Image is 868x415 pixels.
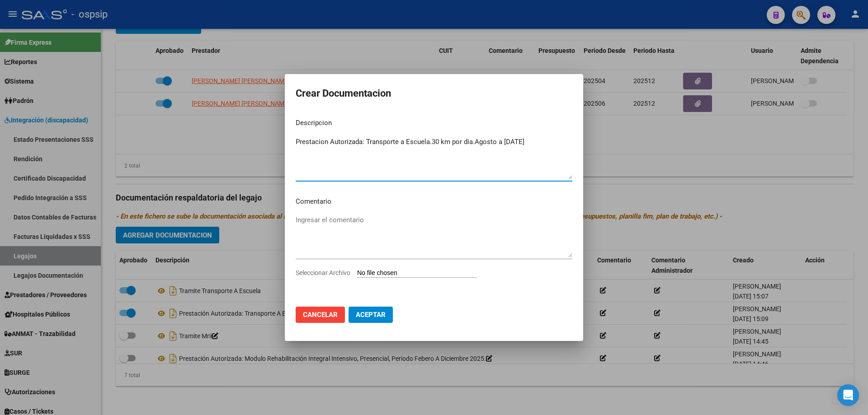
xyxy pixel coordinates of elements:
[303,311,338,319] span: Cancelar
[837,384,859,406] div: Open Intercom Messenger
[296,196,572,207] p: Comentario
[296,269,350,276] span: Seleccionar Archivo
[356,311,386,319] span: Aceptar
[296,118,572,128] p: Descripcion
[349,307,393,323] button: Aceptar
[296,85,572,102] h2: Crear Documentacion
[296,307,345,323] button: Cancelar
